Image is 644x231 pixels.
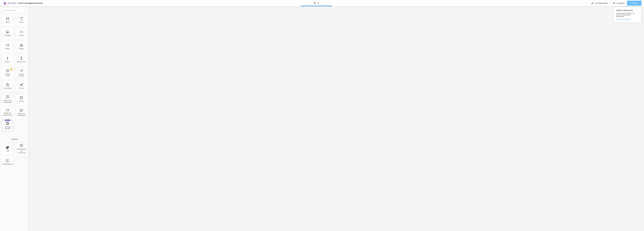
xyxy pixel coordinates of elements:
span: Visualizar [616,2,625,4]
div: Novo [5,119,10,121]
div: Antes/Depois [3,163,12,165]
span: Clique para publicar as ultimas alterações reaizadas [616,12,639,17]
div: Timer [19,101,24,102]
input: Buscar elemento [2,8,27,13]
div: Botão de pagamento [3,112,12,116]
div: Vídeo [19,35,24,36]
div: Comentários do Facebook [16,148,26,154]
div: Espaçador [17,61,26,63]
button: Publicar [627,1,641,6]
div: Título [5,21,10,23]
div: Ícone [19,87,24,89]
a: Visualizar página [616,18,639,20]
div: Perguntas frequentes [3,100,12,103]
div: Publicar alterações [614,7,641,23]
div: CRM [6,150,9,152]
div: Imagem [4,35,11,36]
div: Texto [19,21,23,23]
button: Visualizar [611,1,627,6]
div: Redes Sociais [16,73,26,77]
div: Botão [5,48,10,50]
div: Divisor [5,61,10,63]
p: 15 [314,2,316,4]
img: view-1.svg [613,2,615,4]
img: Icone [24,10,26,11]
div: Salvando... [35,2,44,4]
img: Icone [591,2,594,4]
span: Publicar [631,2,638,4]
div: Formulário [3,87,12,89]
div: Código HTML [3,73,12,77]
iframe: Editor [29,6,644,231]
div: Mapa [19,48,24,50]
div: Editor de páginas [17,2,35,4]
div: Google Reviews [3,126,12,130]
div: Botão do WhatsApp [16,113,26,117]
